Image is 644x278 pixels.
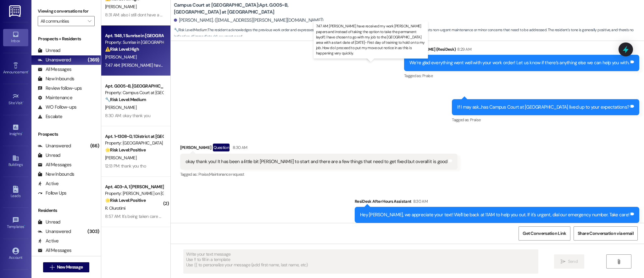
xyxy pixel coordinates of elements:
i:  [88,19,91,24]
div: New Inbounds [38,76,74,82]
div: (66) [89,141,101,151]
strong: 🔧 Risk Level: Medium [174,27,207,32]
div: Review follow-ups [38,85,82,92]
span: New Message [57,264,83,270]
label: Viewing conversations for [38,6,95,16]
span: • [22,131,23,135]
div: 8:30 AM [231,144,247,151]
div: 12:13 PM: thank you tho [105,163,146,169]
div: (303) [86,227,101,236]
button: Share Conversation via email [574,226,638,241]
div: 8:30 AM: okay thank you [105,113,150,118]
div: Tagged as: [180,170,458,179]
strong: 🌟 Risk Level: Positive [105,147,146,153]
span: Send [568,258,578,265]
div: Apt. 403~A, 1 [PERSON_NAME] on [GEOGRAPHIC_DATA] [105,184,163,190]
div: Active [38,180,59,187]
div: Apt. G005~B, [GEOGRAPHIC_DATA] at [GEOGRAPHIC_DATA] [105,83,163,89]
div: All Messages [38,66,71,73]
div: New Inbounds [38,171,74,178]
span: R. Olurotimi [105,205,125,211]
strong: ⚠️ Risk Level: High [105,46,139,52]
span: Praise , [198,172,209,177]
div: Unanswered [38,57,71,63]
div: Active [38,238,59,244]
div: (369) [86,55,101,65]
span: Maintenance request [209,172,244,177]
a: Account [3,246,28,263]
i:  [561,259,565,264]
strong: 🌟 Risk Level: Positive [105,197,146,203]
div: Unread [38,152,60,159]
div: Property: [PERSON_NAME] on [GEOGRAPHIC_DATA] [105,190,163,197]
div: Follow Ups [38,190,67,196]
button: Send [554,254,585,269]
div: Tagged as: [404,71,639,80]
div: Escalate [38,113,62,120]
div: We’re glad everything went well with your work order! Let us know if there’s anything else we can... [409,60,629,66]
i:  [50,265,54,270]
button: New Message [43,262,90,272]
span: Praise [470,117,480,122]
div: ResiDesk After Hours Assistant [355,198,639,207]
span: • [24,224,25,228]
span: Praise [422,73,433,78]
span: : The resident acknowledges the previous work order and expresses general satisfaction, but menti... [174,27,644,40]
a: Leads [3,184,28,201]
a: Templates • [3,215,28,232]
div: All Messages [38,247,71,254]
div: Question [213,144,230,151]
div: WO Follow-ups [38,104,76,111]
button: Get Conversation Link [519,226,570,241]
div: Tagged as: [452,115,639,124]
div: If I may ask...has Campus Court at [GEOGRAPHIC_DATA] lived up to your expectations? [457,104,629,111]
div: Unanswered [38,228,71,235]
div: Apt. 1148, 1 Sunrise in [GEOGRAPHIC_DATA] [105,32,163,39]
b: Campus Court at [GEOGRAPHIC_DATA]: Apt. G005~B, [GEOGRAPHIC_DATA] at [GEOGRAPHIC_DATA] [174,2,300,15]
div: 8:29 AM [456,46,471,53]
a: Inbox [3,29,28,46]
span: Share Conversation via email [578,230,634,237]
div: Property: [GEOGRAPHIC_DATA] [105,140,163,146]
a: Site Visit • [3,91,28,108]
strong: 🔧 Risk Level: Medium [105,97,146,102]
a: Buildings [3,153,28,170]
div: 8:31 AM: also i still dont have a dresser, can i get some compensation [105,12,230,18]
div: [PERSON_NAME] [180,144,458,154]
div: Hey [PERSON_NAME], we appreciate your text! We'll be back at 11AM to help you out. If it's urgent... [360,212,629,218]
div: Residents [31,207,101,214]
div: [PERSON_NAME]. ([EMAIL_ADDRESS][PERSON_NAME][DOMAIN_NAME]) [174,17,324,24]
span: • [28,69,29,73]
div: 8:30 AM [412,198,428,205]
div: 8:57 AM: It's being taken care of. Thanks! [105,213,179,219]
img: ResiDesk Logo [9,5,22,17]
div: Unread [38,47,60,54]
div: Unanswered [38,143,71,149]
div: [PERSON_NAME] (ResiDesk) [404,46,639,55]
div: Property: Campus Court at [GEOGRAPHIC_DATA] [105,89,163,96]
div: Prospects [31,131,101,138]
div: Unread [38,219,60,225]
span: [PERSON_NAME] [105,155,136,161]
div: Prospects + Residents [31,36,101,42]
span: [PERSON_NAME] [105,4,136,9]
div: okay thank you! It has been a little bit [PERSON_NAME] to start and there are a few things that n... [186,158,447,165]
div: Apt. 1~1308~D, 1 District at [GEOGRAPHIC_DATA] [105,133,163,140]
i:  [616,259,621,264]
input: All communities [41,16,85,26]
div: Maintenance [38,94,72,101]
div: All Messages [38,162,71,168]
span: [PERSON_NAME] [105,54,136,60]
a: Insights • [3,122,28,139]
span: [PERSON_NAME] [105,105,136,110]
p: 7:47 AM: [PERSON_NAME] have received my work [PERSON_NAME] papers and instead of taking the optio... [316,24,425,56]
span: Get Conversation Link [523,230,566,237]
span: • [23,100,24,104]
div: Property: Sunrise in [GEOGRAPHIC_DATA] [105,39,163,46]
